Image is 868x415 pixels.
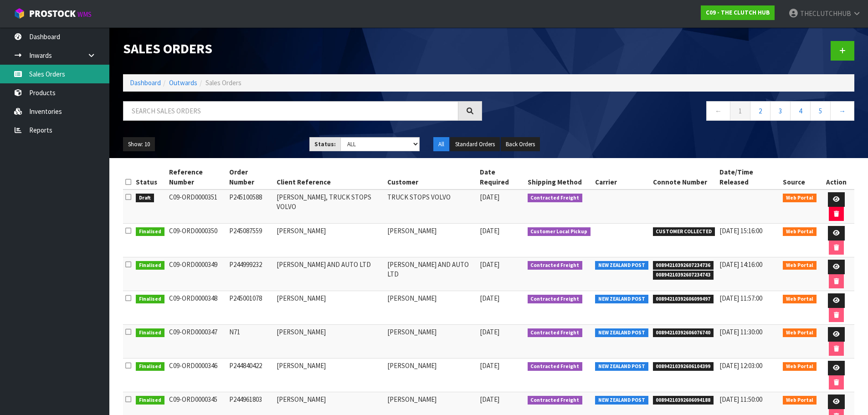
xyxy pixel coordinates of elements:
td: C09-ORD0000351 [167,190,227,224]
span: Finalised [136,261,164,270]
button: Back Orders [501,137,540,152]
span: 00894210392606104399 [653,362,714,371]
span: Draft [136,194,154,203]
td: P245087559 [227,224,274,257]
img: cube-alt.png [14,8,25,19]
td: P245100588 [227,190,274,224]
td: [PERSON_NAME] [385,325,478,359]
span: CUSTOMER COLLECTED [653,227,715,236]
td: [PERSON_NAME] [274,325,385,359]
td: [PERSON_NAME] AND AUTO LTD [274,257,385,291]
th: Shipping Method [525,165,593,190]
span: 00894210392606094188 [653,396,714,405]
td: [PERSON_NAME] [385,359,478,392]
span: NEW ZEALAND POST [595,396,648,405]
a: 3 [770,101,791,121]
strong: Status: [314,140,336,148]
span: Contracted Freight [528,261,583,270]
td: [PERSON_NAME] [385,291,478,325]
span: Contracted Freight [528,328,583,338]
span: Finalised [136,227,164,236]
td: [PERSON_NAME] AND AUTO LTD [385,257,478,291]
span: Contracted Freight [528,194,583,203]
span: [DATE] 15:16:00 [719,226,762,235]
input: Search sales orders [123,101,458,121]
td: C09-ORD0000348 [167,291,227,325]
span: NEW ZEALAND POST [595,328,648,338]
td: [PERSON_NAME] [274,359,385,392]
span: Web Portal [783,362,817,371]
span: Web Portal [783,295,817,304]
th: Source [781,165,819,190]
span: [DATE] [480,361,499,370]
td: [PERSON_NAME] [274,224,385,257]
td: P245001078 [227,291,274,325]
nav: Page navigation [496,101,855,123]
td: [PERSON_NAME] [385,224,478,257]
span: NEW ZEALAND POST [595,295,648,304]
span: Web Portal [783,227,817,236]
a: Dashboard [130,78,161,87]
span: Finalised [136,396,164,405]
span: Web Portal [783,396,817,405]
button: All [433,137,449,152]
span: [DATE] 14:16:00 [719,260,762,269]
span: [DATE] [480,260,499,269]
a: 1 [730,101,750,121]
a: 4 [790,101,811,121]
td: N71 [227,325,274,359]
th: Status [134,165,167,190]
span: Customer Local Pickup [528,227,591,236]
span: Web Portal [783,194,817,203]
h1: Sales Orders [123,41,482,56]
th: Client Reference [274,165,385,190]
td: C09-ORD0000347 [167,325,227,359]
span: Contracted Freight [528,362,583,371]
td: P244840422 [227,359,274,392]
a: → [830,101,854,121]
span: Contracted Freight [528,396,583,405]
th: Customer [385,165,478,190]
span: 00894210392606076740 [653,328,714,338]
span: [DATE] [480,193,499,201]
button: Standard Orders [450,137,500,152]
button: Show: 10 [123,137,155,152]
span: THECLUTCHHUB [800,9,851,18]
span: Finalised [136,328,164,338]
span: [DATE] 12:03:00 [719,361,762,370]
td: [PERSON_NAME] [274,291,385,325]
span: 00894210392607234743 [653,271,714,280]
td: C09-ORD0000350 [167,224,227,257]
a: ← [706,101,730,121]
a: Outwards [169,78,197,87]
span: Contracted Freight [528,295,583,304]
a: 2 [750,101,770,121]
span: Finalised [136,362,164,371]
td: C09-ORD0000349 [167,257,227,291]
span: Web Portal [783,261,817,270]
span: [DATE] [480,226,499,235]
a: 5 [810,101,831,121]
span: [DATE] [480,395,499,404]
span: Sales Orders [205,78,241,87]
th: Carrier [593,165,651,190]
span: Web Portal [783,328,817,338]
span: [DATE] [480,294,499,302]
span: 00894210392607234736 [653,261,714,270]
td: P244999232 [227,257,274,291]
span: ProStock [29,8,76,20]
span: Finalised [136,295,164,304]
th: Date Required [478,165,525,190]
span: NEW ZEALAND POST [595,362,648,371]
strong: C09 - THE CLUTCH HUB [706,9,770,16]
th: Connote Number [651,165,718,190]
td: [PERSON_NAME], TRUCK STOPS VOLVO [274,190,385,224]
small: WMS [77,10,92,19]
span: [DATE] [480,328,499,336]
td: TRUCK STOPS VOLVO [385,190,478,224]
span: NEW ZEALAND POST [595,261,648,270]
span: 00894210392606099497 [653,295,714,304]
span: [DATE] 11:50:00 [719,395,762,404]
th: Date/Time Released [717,165,781,190]
span: [DATE] 11:30:00 [719,328,762,336]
